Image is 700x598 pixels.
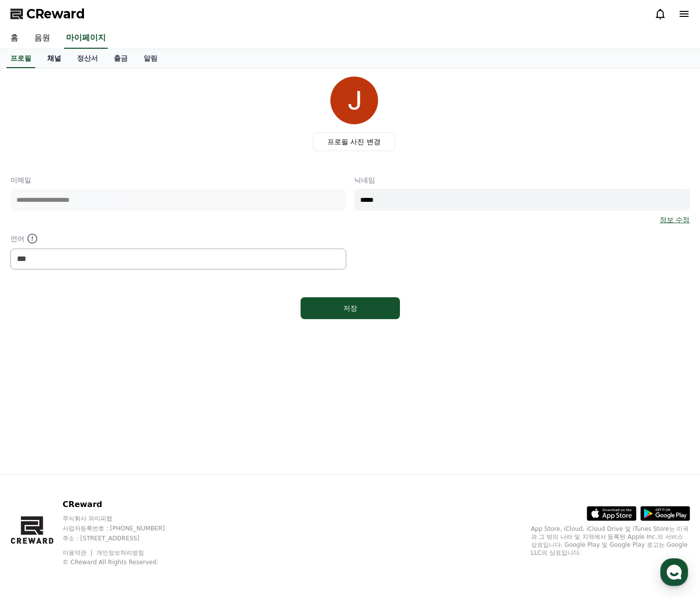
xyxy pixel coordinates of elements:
a: 프로필 [6,49,35,68]
a: 채널 [39,49,69,68]
span: 홈 [31,330,37,338]
span: 설정 [154,330,165,338]
p: © CReward All Rights Reserved. [63,558,184,566]
p: 언어 [10,233,346,245]
a: 홈 [3,315,66,340]
a: 마이페이지 [64,28,108,49]
a: 설정 [128,315,191,340]
a: 홈 [2,28,26,49]
div: 저장 [320,303,380,313]
a: 알림 [136,49,165,68]
span: 대화 [91,331,103,339]
a: 출금 [106,49,136,68]
a: CReward [10,6,85,22]
a: 정보 수정 [660,215,690,225]
p: CReward [63,499,184,511]
a: 개인정보처리방침 [96,549,144,556]
a: 대화 [66,315,128,340]
a: 이용약관 [63,549,94,556]
p: 닉네임 [354,175,690,185]
p: 사업자등록번호 : [PHONE_NUMBER] [63,524,184,532]
img: profile_image [330,77,378,124]
p: App Store, iCloud, iCloud Drive 및 iTunes Store는 미국과 그 밖의 나라 및 지역에서 등록된 Apple Inc.의 서비스 상표입니다. Goo... [531,525,690,557]
label: 프로필 사진 변경 [313,132,395,151]
p: 이메일 [10,175,346,185]
p: 주식회사 와이피랩 [63,514,184,522]
span: CReward [26,6,85,22]
p: 주소 : [STREET_ADDRESS] [63,534,184,542]
a: 정산서 [69,49,106,68]
button: 저장 [301,297,400,319]
a: 음원 [26,28,58,49]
